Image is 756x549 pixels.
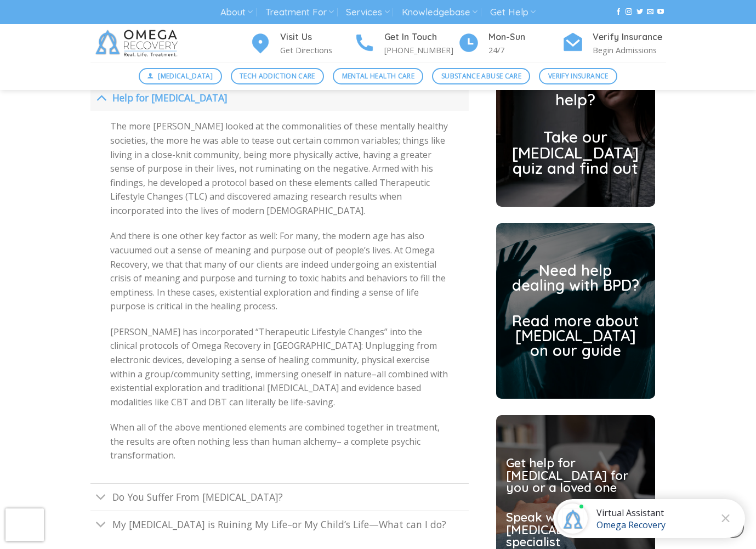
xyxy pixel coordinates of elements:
[280,30,354,44] h4: Visit Us
[220,2,253,22] a: About
[240,71,315,81] span: Tech Addiction Care
[512,61,639,177] a: Do you or a loved one need help? Take our [MEDICAL_DATA] quiz and find out
[512,263,639,293] h2: Need help dealing with BPD?
[110,229,448,314] p: And there is one other key factor as well: For many, the modern age has also vacuumed out a sense...
[512,61,639,108] h2: Do you or a loved one need help?
[490,2,536,22] a: Get Help
[342,71,414,81] span: Mental Health Care
[647,8,653,16] a: Send us an email
[90,486,112,510] button: Toggle
[657,8,664,16] a: Follow on YouTube
[158,71,213,81] span: [MEDICAL_DATA]
[112,490,283,503] span: Do You Suffer From [MEDICAL_DATA]?
[280,44,354,56] p: Get Directions
[110,120,448,218] p: The more [PERSON_NAME] looked at the commonalities of these mentally healthy societies, the more ...
[333,68,423,84] a: Mental Health Care
[139,68,222,84] a: [MEDICAL_DATA]
[402,2,478,22] a: Knowledgebase
[615,8,622,16] a: Follow on Facebook
[112,518,446,531] span: My [MEDICAL_DATA] is Ruining My Life–or My Child’s Life—What can I do?
[90,24,186,63] img: Omega Recovery
[231,68,325,84] a: Tech Addiction Care
[506,457,644,548] a: Get help for [MEDICAL_DATA] for you or a loved one Speak with a live [MEDICAL_DATA] specialist
[636,8,643,16] a: Follow on Twitter
[441,71,521,81] span: Substance Abuse Care
[432,68,530,84] a: Substance Abuse Care
[512,314,639,358] h2: Read more about [MEDICAL_DATA] on our guide
[506,511,644,548] h2: Speak with a live [MEDICAL_DATA] specialist
[488,44,562,56] p: 24/7
[512,263,639,359] a: Need help dealing with BPD? Read more about [MEDICAL_DATA] on our guide
[90,86,112,109] button: Toggle
[346,2,389,22] a: Services
[593,44,666,56] p: Begin Admissions
[562,30,666,57] a: Verify Insurance Begin Admissions
[539,68,617,84] a: Verify Insurance
[384,30,458,44] h4: Get In Touch
[512,130,639,177] h2: Take our [MEDICAL_DATA] quiz and find out
[90,514,112,537] button: Toggle
[265,2,334,22] a: Treatment For
[593,30,666,44] h4: Verify Insurance
[90,483,469,511] a: Toggle Do You Suffer From [MEDICAL_DATA]?
[110,421,448,463] p: When all of the above mentioned elements are combined together in treatment, the results are ofte...
[90,83,469,111] a: Toggle Help for [MEDICAL_DATA]
[90,111,469,483] div: Toggle Help for [MEDICAL_DATA]
[506,457,644,494] h2: Get help for [MEDICAL_DATA] for you or a loved one
[112,91,228,104] span: Help for [MEDICAL_DATA]
[249,30,354,57] a: Visit Us Get Directions
[354,30,458,57] a: Get In Touch [PHONE_NUMBER]
[626,8,632,16] a: Follow on Instagram
[548,71,609,81] span: Verify Insurance
[90,511,469,538] a: Toggle My [MEDICAL_DATA] is Ruining My Life–or My Child’s Life—What can I do?
[384,44,458,56] p: [PHONE_NUMBER]
[488,30,562,44] h4: Mon-Sun
[110,325,448,410] p: [PERSON_NAME] has incorporated “Therapeutic Lifestyle Changes” into the clinical protocols of Ome...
